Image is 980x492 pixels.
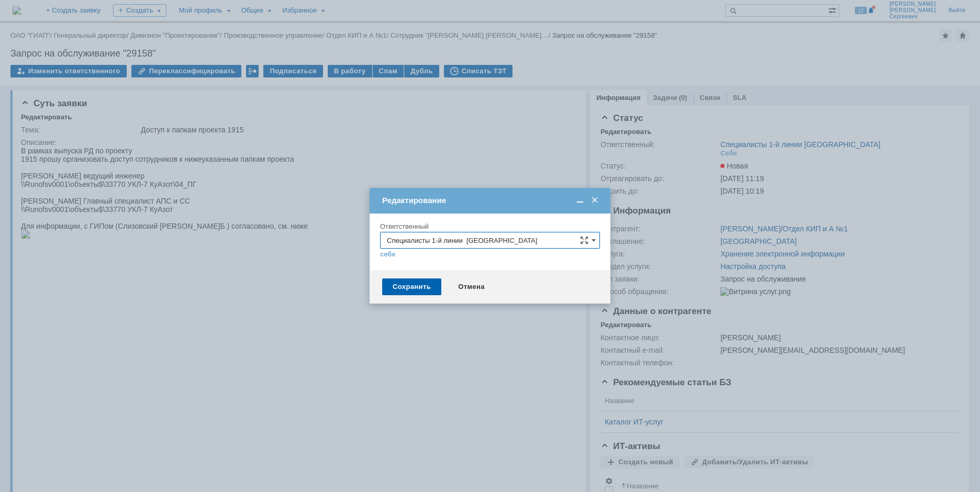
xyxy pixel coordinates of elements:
span: Сложная форма [580,236,588,244]
a: себе [380,250,396,259]
span: Закрыть [589,196,600,205]
div: Редактирование [382,196,600,205]
span: Свернуть (Ctrl + M) [575,196,585,205]
div: Ответственный [380,223,598,230]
